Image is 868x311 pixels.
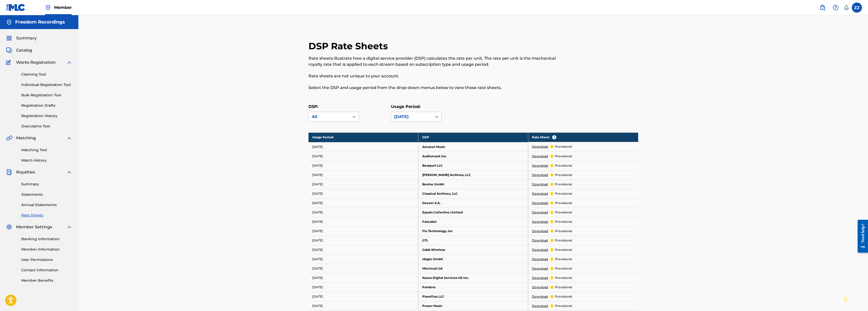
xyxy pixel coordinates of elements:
div: All [312,114,347,120]
a: Annual Statements [21,202,72,208]
td: Idagio GmbH [418,254,528,264]
label: DSP: [308,104,318,109]
h2: DSP Rate Sheets [308,40,390,52]
td: Beatport LLC [418,161,528,170]
td: GTL [418,236,528,245]
a: Member Benefits [21,278,72,283]
td: [DATE] [308,170,418,180]
div: [DATE] [394,114,429,120]
td: FanLabel [418,217,528,226]
td: [DATE] [308,217,418,226]
img: Summary [6,35,12,41]
td: [DATE] [308,226,418,236]
p: provisional [555,163,572,168]
a: Member Information [21,247,72,252]
td: Deezer S.A. [418,198,528,208]
th: Usage Period [308,132,418,142]
p: provisional [555,182,572,187]
th: Rate Sheet [528,132,638,142]
h5: Freedom Recordings [15,19,65,25]
a: Registration History [21,113,72,119]
a: Individual Registration Tool [21,82,72,87]
span: i [552,135,556,139]
td: PianoTrax LLC [418,292,528,301]
a: Download [532,154,548,159]
td: Mixcloud Ltd [418,264,528,273]
img: Top Rightsholder [45,5,51,11]
a: Match History [21,158,72,163]
a: Download [532,304,548,308]
iframe: Resource Center [854,215,868,257]
div: Help [831,3,841,13]
td: Naxos Digital Services US Inc. [418,273,528,282]
div: Notifications [844,5,849,10]
a: Download [532,276,548,280]
td: Audiomack Inc. [418,151,528,161]
p: provisional [555,248,572,252]
td: [PERSON_NAME] Archives, LLC [418,170,528,180]
span: Catalog [16,47,32,53]
a: Public Search [817,3,828,13]
td: Fio Technology, Inc [418,226,528,236]
a: Download [532,248,548,252]
p: provisional [555,201,572,205]
img: help [833,5,839,11]
td: [DATE] [308,245,418,254]
span: Works Registration [16,59,56,65]
td: [DATE] [308,142,418,151]
td: [DATE] [308,151,418,161]
a: Banking Information [21,236,72,242]
a: User Permissions [21,257,72,262]
a: Bulk Registration Tool [21,93,72,98]
p: provisional [555,210,572,215]
td: [DATE] [308,273,418,282]
td: Boxine GmbH [418,180,528,189]
a: Download [532,191,548,196]
a: CatalogCatalog [6,47,32,53]
td: Classical Archives, LLC [418,189,528,198]
div: Drag [844,292,847,307]
img: expand [66,135,72,141]
a: Download [532,163,548,168]
img: expand [66,59,72,65]
a: Rate Sheets [21,213,72,218]
a: Contact Information [21,268,72,273]
td: [DATE] [308,292,418,301]
p: Rate sheets are not unique to your account. [308,73,562,79]
p: provisional [555,173,572,177]
img: Royalties [6,169,12,175]
span: Summary [16,35,37,41]
img: Works Registration [6,59,13,65]
td: [DATE] [308,236,418,245]
td: Pandora [418,282,528,292]
a: Claiming Tool [21,72,72,77]
td: Gabb Wireless [418,245,528,254]
td: [DATE] [308,301,418,310]
td: [DATE] [308,254,418,264]
p: provisional [555,285,572,290]
img: search [819,5,826,11]
a: Download [532,285,548,290]
a: Download [532,219,548,224]
a: Download [532,201,548,205]
p: provisional [555,238,572,243]
p: provisional [555,257,572,261]
td: [DATE] [308,180,418,189]
a: Download [532,182,548,187]
p: provisional [555,229,572,233]
td: Amazon Music [418,142,528,151]
img: Matching [6,135,12,141]
a: Download [532,173,548,177]
td: [DATE] [308,208,418,217]
td: [DATE] [308,282,418,292]
a: Statements [21,192,72,197]
img: Member Settings [6,224,12,230]
p: provisional [555,266,572,271]
iframe: Chat Widget [843,287,868,311]
td: Equals Collective Limited [418,208,528,217]
td: Power Music [418,301,528,310]
p: provisional [555,219,572,224]
img: Catalog [6,47,12,53]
